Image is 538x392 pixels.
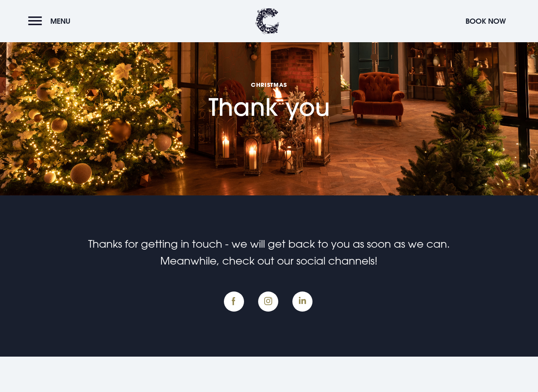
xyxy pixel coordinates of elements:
button: Book Now [461,12,510,30]
h1: Thank you [209,32,330,121]
img: Clandeboye Lodge [255,8,279,34]
p: Thanks for getting in touch - we will get back to you as soon as we can. Meanwhile, check out our... [77,236,461,269]
img: Facebook [224,291,244,312]
img: Instagram [292,291,312,312]
button: Menu [28,12,74,30]
img: Instagram [258,291,278,312]
span: Christmas [209,81,330,88]
span: Menu [50,16,70,26]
